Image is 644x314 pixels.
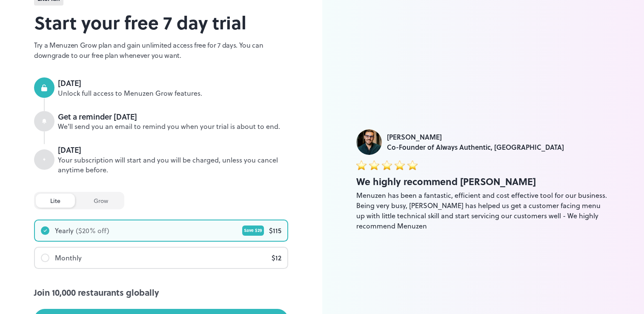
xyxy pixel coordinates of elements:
[356,129,382,155] img: Jade Hajj
[58,144,288,155] div: [DATE]
[382,160,392,170] img: star
[36,194,75,208] div: lite
[76,226,109,236] div: ($ 20 % off)
[387,132,564,142] div: [PERSON_NAME]
[58,122,288,131] div: We’ll send you an email to remind you when your trial is about to end.
[34,40,288,60] p: Try a Menuzen Grow plan and gain unlimited access free for 7 days. You can downgrade to our free ...
[356,174,610,188] div: We highly recommend [PERSON_NAME]
[58,111,288,122] div: Get a reminder [DATE]
[58,155,288,175] div: Your subscription will start and you will be charged, unless you cancel anytime before.
[395,160,405,170] img: star
[58,88,288,98] div: Unlock full access to Menuzen Grow features.
[369,160,379,170] img: star
[55,226,74,236] div: Yearly
[79,194,123,208] div: grow
[356,190,610,231] div: Menuzen has been a fantastic, efficient and cost effective tool for our business. Being very busy...
[242,226,264,236] div: Save $ 29
[387,142,564,152] div: Co-Founder of Always Authentic, [GEOGRAPHIC_DATA]
[34,9,288,36] h2: Start your free 7 day trial
[356,160,366,170] img: star
[58,77,288,88] div: [DATE]
[269,226,281,236] div: $ 115
[55,253,82,263] div: Monthly
[407,160,418,170] img: star
[272,253,281,263] div: $ 12
[34,286,288,299] div: Join 10,000 restaurants globally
